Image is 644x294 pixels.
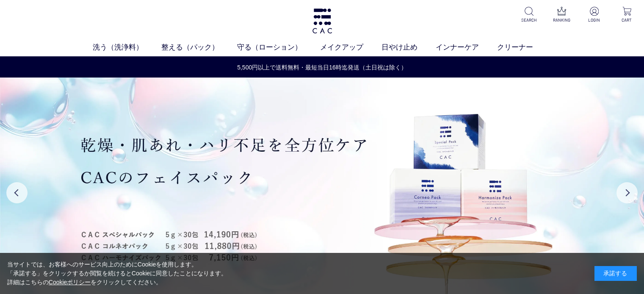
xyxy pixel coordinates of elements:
[616,7,637,23] a: CART
[584,7,605,23] a: LOGIN
[49,279,91,286] a: Cookieポリシー
[497,42,551,53] a: クリーナー
[519,17,539,23] p: SEARCH
[551,17,572,23] p: RANKING
[320,42,381,53] a: メイクアップ
[616,17,637,23] p: CART
[436,42,497,53] a: インナーケア
[311,8,333,33] img: logo
[237,42,320,53] a: 守る（ローション）
[584,17,605,23] p: LOGIN
[161,42,237,53] a: 整える（パック）
[0,63,644,72] a: 5,500円以上で送料無料・最短当日16時迄発送（土日祝は除く）
[616,182,638,203] button: Next
[519,7,539,23] a: SEARCH
[6,182,28,203] button: Previous
[381,42,436,53] a: 日やけ止め
[93,42,161,53] a: 洗う（洗浄料）
[594,266,637,281] div: 承諾する
[7,260,227,287] div: 当サイトでは、お客様へのサービス向上のためにCookieを使用します。 「承諾する」をクリックするか閲覧を続けるとCookieに同意したことになります。 詳細はこちらの をクリックしてください。
[551,7,572,23] a: RANKING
